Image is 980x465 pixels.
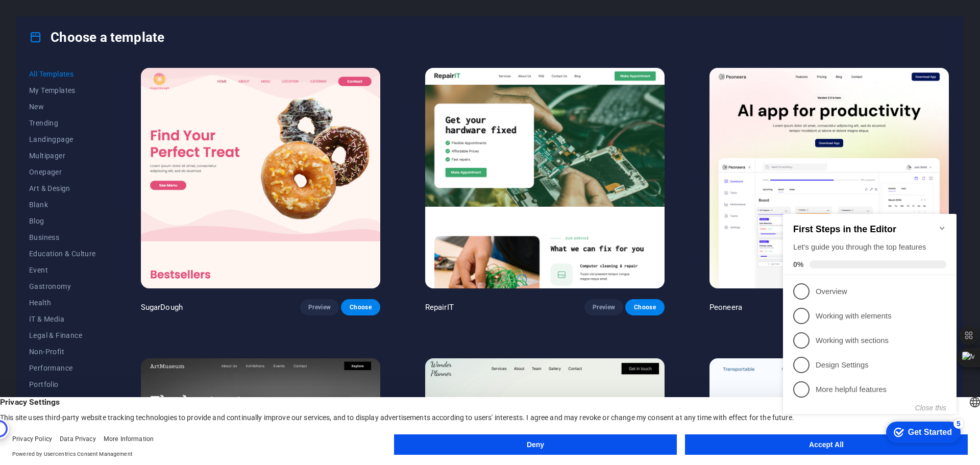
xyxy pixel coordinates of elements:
[29,180,96,197] button: Art & Design
[29,233,96,241] span: Business
[29,266,96,274] span: Event
[29,213,96,229] button: Blog
[779,199,965,447] iframe: To enrich screen reader interactions, please activate Accessibility in Grammarly extension settings
[29,197,96,213] button: Blank
[29,131,96,148] button: Landingpage
[141,302,183,312] p: SugarDough
[308,303,331,311] span: Preview
[29,99,96,115] button: New
[625,299,664,315] button: Choose
[584,299,623,315] button: Preview
[29,148,96,164] button: Multipager
[29,295,96,311] button: Health
[425,302,454,312] p: RepairIT
[29,168,96,176] span: Onepager
[29,299,96,307] span: Health
[709,68,949,288] img: Peoneera
[593,303,615,311] span: Preview
[349,303,372,311] span: Choose
[29,82,96,99] button: My Templates
[29,115,96,131] button: Trending
[29,184,96,192] span: Art & Design
[29,229,96,246] button: Business
[29,262,96,278] button: Event
[29,380,96,388] span: Portfolio
[29,119,96,127] span: Trending
[29,393,96,409] button: Services
[29,344,96,360] button: Non-Profit
[425,68,665,288] img: RepairIT
[29,331,96,339] span: Legal & Finance
[29,348,96,356] span: Non-Profit
[29,246,96,262] button: Education & Culture
[29,364,96,372] span: Performance
[29,311,96,327] button: IT & Media
[29,103,96,111] span: New
[29,250,96,258] span: Education & Culture
[633,303,656,311] span: Choose
[29,164,96,180] button: Onepager
[29,327,96,344] button: Legal & Finance
[29,86,96,94] span: My Templates
[29,360,96,376] button: Performance
[29,29,164,45] h4: Choose a template
[29,152,96,160] span: Multipager
[29,66,96,82] button: All Templates
[29,135,96,143] span: Landingpage
[29,282,96,290] span: Gastronomy
[141,68,380,288] img: SugarDough
[29,315,96,323] span: IT & Media
[300,299,339,315] button: Preview
[29,278,96,295] button: Gastronomy
[709,302,742,312] p: Peoneera
[29,201,96,209] span: Blank
[29,376,96,393] button: Portfolio
[341,299,380,315] button: Choose
[29,217,96,225] span: Blog
[29,70,96,78] span: All Templates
